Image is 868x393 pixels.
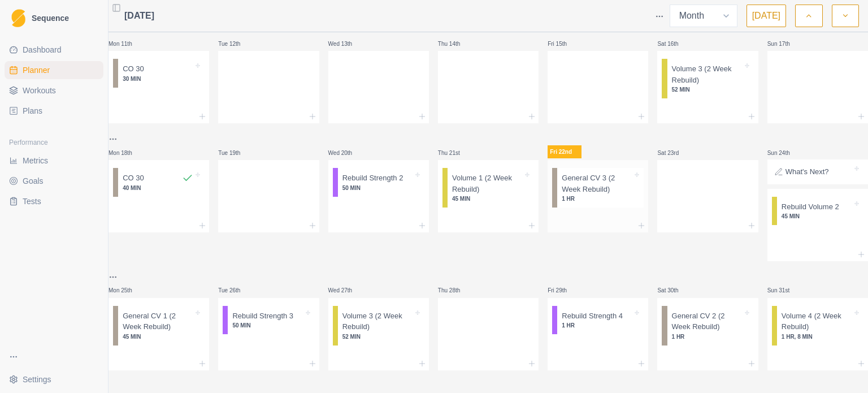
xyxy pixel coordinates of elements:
[5,152,103,170] a: Metrics
[767,40,801,48] p: Sun 17th
[333,306,424,346] div: Volume 3 (2 Week Rebuild)52 MIN
[562,321,632,330] p: 1 HR
[782,332,852,341] p: 1 HR, 8 MIN
[548,145,581,158] p: Fri 22nd
[5,172,103,190] a: Goals
[785,166,829,178] p: What's Next?
[552,306,644,335] div: Rebuild Strength 41 HR
[113,59,205,88] div: CO 3030 MIN
[552,168,644,208] div: General CV 3 (2 Week Rebuild)1 HR
[562,195,632,203] p: 1 HR
[772,306,863,346] div: Volume 4 (2 Week Rebuild)1 HR, 8 MIN
[218,149,252,157] p: Tue 19th
[438,40,472,48] p: Thu 14th
[342,332,413,341] p: 52 MIN
[218,286,252,295] p: Tue 26th
[5,133,103,152] div: Performance
[662,59,753,98] div: Volume 3 (2 Week Rebuild)52 MIN
[782,310,852,332] p: Volume 4 (2 Week Rebuild)
[562,172,632,195] p: General CV 3 (2 Week Rebuild)
[5,370,103,388] button: Settings
[23,64,50,76] span: Planner
[328,149,362,157] p: Wed 20th
[5,5,103,32] a: LogoSequence
[23,196,41,207] span: Tests
[442,168,534,208] div: Volume 1 (2 Week Rebuild)45 MIN
[767,159,868,184] div: What's Next?
[452,172,523,195] p: Volume 1 (2 Week Rebuild)
[218,40,252,48] p: Tue 12th
[124,9,154,23] span: [DATE]
[123,75,193,83] p: 30 MIN
[767,286,801,295] p: Sun 31st
[452,195,523,203] p: 45 MIN
[232,310,293,322] p: Rebuild Strength 3
[672,85,743,94] p: 52 MIN
[5,41,103,59] a: Dashboard
[123,172,144,184] p: CO 30
[333,168,424,197] div: Rebuild Strength 250 MIN
[672,332,743,341] p: 1 HR
[123,332,193,341] p: 45 MIN
[548,286,581,295] p: Fri 29th
[672,310,743,332] p: General CV 2 (2 Week Rebuild)
[23,44,62,55] span: Dashboard
[747,5,786,27] button: [DATE]
[562,310,623,322] p: Rebuild Strength 4
[328,40,362,48] p: Wed 13th
[342,310,413,332] p: Volume 3 (2 Week Rebuild)
[328,286,362,295] p: Wed 27th
[5,102,103,120] a: Plans
[672,63,743,85] p: Volume 3 (2 Week Rebuild)
[662,306,753,346] div: General CV 2 (2 Week Rebuild)1 HR
[123,184,193,192] p: 40 MIN
[23,175,44,187] span: Goals
[23,85,56,96] span: Workouts
[782,201,839,213] p: Rebuild Volume 2
[113,306,205,346] div: General CV 1 (2 Week Rebuild)45 MIN
[5,192,103,210] a: Tests
[223,306,314,335] div: Rebuild Strength 350 MIN
[23,155,48,166] span: Metrics
[767,149,801,157] p: Sun 24th
[108,40,142,48] p: Mon 11th
[108,286,142,295] p: Mon 25th
[657,40,691,48] p: Sat 16th
[548,40,581,48] p: Fri 15th
[123,310,193,332] p: General CV 1 (2 Week Rebuild)
[32,14,69,22] span: Sequence
[342,172,403,184] p: Rebuild Strength 2
[782,212,852,221] p: 45 MIN
[113,168,205,197] div: CO 3040 MIN
[11,9,25,28] img: Logo
[438,149,472,157] p: Thu 21st
[123,63,144,75] p: CO 30
[438,286,472,295] p: Thu 28th
[772,197,863,226] div: Rebuild Volume 245 MIN
[232,321,303,330] p: 50 MIN
[23,105,42,116] span: Plans
[657,149,691,157] p: Sat 23rd
[342,184,413,192] p: 50 MIN
[5,81,103,100] a: Workouts
[5,61,103,79] a: Planner
[657,286,691,295] p: Sat 30th
[108,149,142,157] p: Mon 18th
